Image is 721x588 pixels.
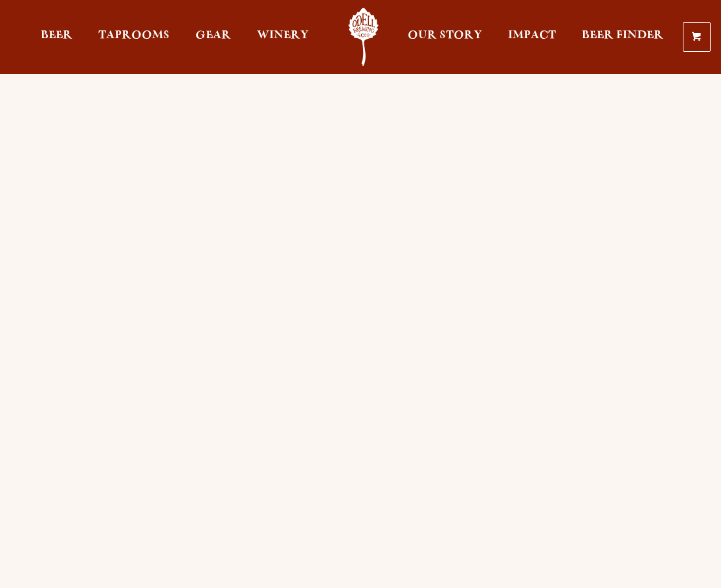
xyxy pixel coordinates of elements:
[187,8,239,66] a: Gear
[573,8,672,66] a: Beer Finder
[195,30,231,41] span: Gear
[98,30,170,41] span: Taprooms
[249,8,317,66] a: Winery
[582,30,663,41] span: Beer Finder
[508,30,556,41] span: Impact
[32,8,81,66] a: Beer
[339,8,388,66] a: Odell Home
[90,8,178,66] a: Taprooms
[500,8,564,66] a: Impact
[399,8,491,66] a: Our Story
[257,30,309,41] span: Winery
[41,30,72,41] span: Beer
[408,30,482,41] span: Our Story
